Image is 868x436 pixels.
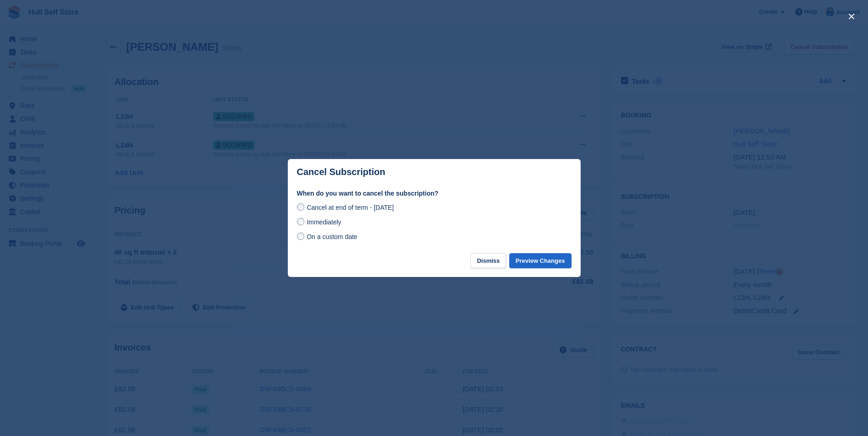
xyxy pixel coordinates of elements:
input: On a custom date [297,233,304,240]
span: On a custom date [307,233,357,240]
button: close [844,9,859,24]
p: Cancel Subscription [297,167,385,177]
span: Immediately [307,218,341,226]
input: Cancel at end of term - [DATE] [297,203,304,211]
button: Dismiss [470,253,506,268]
label: When do you want to cancel the subscription? [297,189,571,198]
button: Preview Changes [509,253,571,268]
span: Cancel at end of term - [DATE] [307,204,394,211]
input: Immediately [297,218,304,225]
